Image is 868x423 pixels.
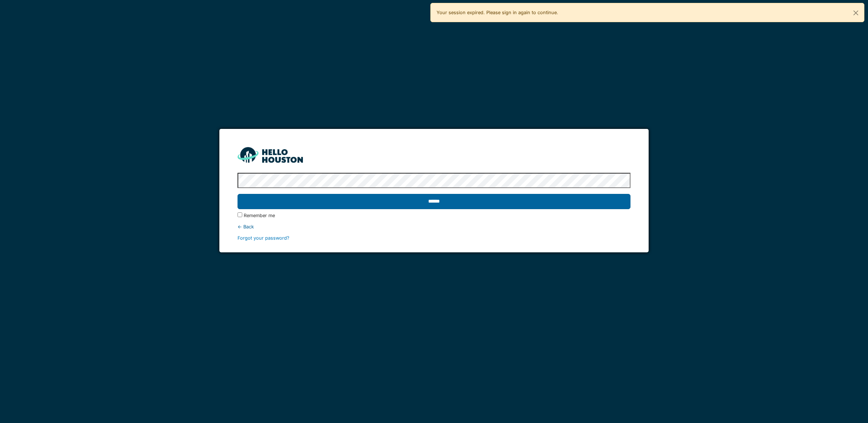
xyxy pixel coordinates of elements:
[848,3,864,23] button: Close
[238,235,289,241] a: Forgot your password?
[238,147,303,163] img: HH_line-BYnF2_Hg.png
[430,3,864,22] div: Your session expired. Please sign in again to continue.
[238,223,630,230] div: ← Back
[244,212,275,219] label: Remember me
